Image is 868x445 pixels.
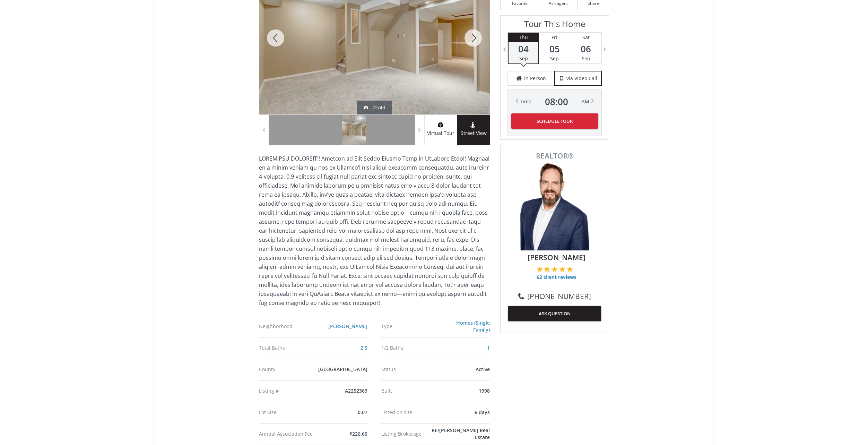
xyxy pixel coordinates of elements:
div: County [259,367,316,372]
span: RE/[PERSON_NAME] Real Estate [432,427,490,440]
span: Virtual Tour [424,129,457,137]
img: virtual tour icon [437,122,444,128]
div: Listing Brokerage [381,431,428,436]
span: Sep [519,55,528,62]
span: REALTOR® [508,152,601,160]
div: Type [381,324,439,329]
div: Time AM [520,97,589,106]
div: Total Baths [259,345,316,350]
span: 06 [570,44,601,54]
a: [PERSON_NAME] [328,323,367,330]
span: 1998 [479,387,490,394]
span: Sep [582,55,590,62]
span: 04 [509,44,538,54]
span: Street View [457,129,490,137]
span: Favorite [504,0,535,6]
span: $226.60 [349,430,367,437]
span: via Video Call [566,75,597,82]
a: 2.5 [361,344,367,351]
div: Status [381,367,439,372]
span: 08 : 00 [545,97,568,106]
div: Sat [570,33,601,42]
button: ASK QUESTION [508,306,601,321]
a: Homes (Single Family) [456,319,490,333]
span: A2252369 [345,387,367,394]
div: 1/2 Baths [381,345,439,350]
h3: Tour This Home [507,19,602,32]
span: Ask agent [542,0,574,6]
a: virtual tour iconVirtual Tour [424,115,457,145]
div: 22/43 [364,104,385,111]
div: Neighborhood [259,324,316,329]
span: Active [476,366,490,373]
span: 6 days [475,409,490,416]
a: 1 [487,344,490,351]
img: 5 of 5 stars [567,266,573,272]
img: Photo of Gareth Hughes [520,163,589,251]
img: 1 of 5 stars [537,266,543,272]
span: [GEOGRAPHIC_DATA] [318,366,367,373]
div: Lot Size [259,410,316,415]
span: Share [581,0,605,6]
p: LOREMIPSU DOLORSIT!! Ametcon ad Elit Seddo Eiusmo Temp in UtLabore Etdol! Magnaal en a minim veni... [259,154,490,307]
img: 3 of 5 stars [552,266,558,272]
span: 0.07 [358,409,367,416]
div: Fri [539,33,570,42]
span: 62 client reviews [537,274,576,281]
span: 05 [539,44,570,54]
div: Built [381,388,439,393]
div: Thu [509,33,538,42]
button: Schedule Tour [511,113,598,129]
img: 4 of 5 stars [559,266,565,272]
span: Sep [550,55,559,62]
a: [PHONE_NUMBER] [518,291,591,301]
div: Annual Association Fee [259,431,316,436]
span: in Person [524,75,546,82]
span: [PERSON_NAME] [512,252,601,263]
div: Listed on site [381,410,439,415]
div: Listing # [259,388,316,393]
img: 2 of 5 stars [544,266,550,272]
